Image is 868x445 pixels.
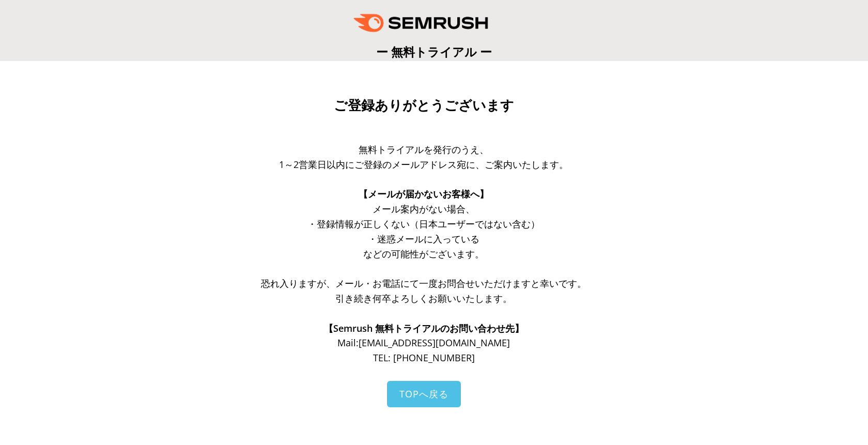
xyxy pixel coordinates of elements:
span: 無料トライアルを発行のうえ、 [359,143,489,156]
span: ・迷惑メールに入っている [368,233,479,245]
span: ・登録情報が正しくない（日本ユーザーではない含む） [307,218,540,230]
span: 引き続き何卒よろしくお願いいたします。 [335,292,512,304]
span: TEL: [PHONE_NUMBER] [373,351,475,364]
span: などの可能性がございます。 [363,248,484,260]
span: ご登録ありがとうございます [334,98,514,113]
span: 【Semrush 無料トライアルのお問い合わせ先】 [324,322,524,334]
a: TOPへ戻る [387,381,461,407]
span: 【メールが届かないお客様へ】 [359,188,489,200]
span: TOPへ戻る [399,388,448,400]
span: Mail: [EMAIL_ADDRESS][DOMAIN_NAME] [337,336,510,349]
span: ー 無料トライアル ー [376,43,492,60]
span: 恐れ入りますが、メール・お電話にて一度お問合せいただけますと幸いです。 [261,277,586,289]
span: メール案内がない場合、 [373,203,475,215]
span: 1～2営業日以内にご登録のメールアドレス宛に、ご案内いたします。 [279,158,568,171]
